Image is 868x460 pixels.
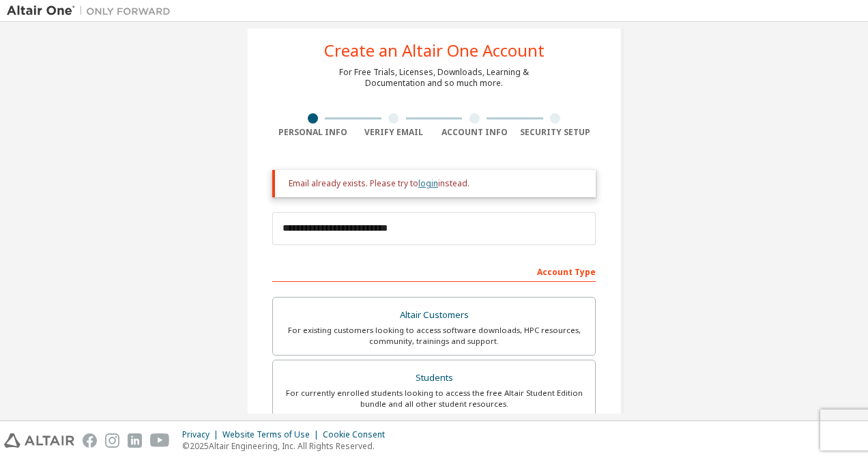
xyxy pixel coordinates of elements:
[281,388,587,409] div: For currently enrolled students looking to access the free Altair Student Edition bundle and all ...
[222,429,323,440] div: Website Terms of Use
[281,325,587,347] div: For existing customers looking to access software downloads, HPC resources, community, trainings ...
[7,4,177,18] img: Altair One
[434,127,515,138] div: Account Info
[182,429,222,440] div: Privacy
[4,433,74,448] img: altair_logo.svg
[272,260,596,282] div: Account Type
[272,127,353,138] div: Personal Info
[150,433,170,448] img: youtube.svg
[182,440,393,452] p: © 2025 Altair Engineering, Inc. All Rights Reserved.
[281,369,587,388] div: Students
[83,433,97,448] img: facebook.svg
[353,127,435,138] div: Verify Email
[515,127,596,138] div: Security Setup
[339,67,529,89] div: For Free Trials, Licenses, Downloads, Learning & Documentation and so much more.
[418,177,438,189] a: login
[323,429,393,440] div: Cookie Consent
[324,42,545,59] div: Create an Altair One Account
[105,433,119,448] img: instagram.svg
[289,178,585,189] div: Email already exists. Please try to instead.
[128,433,142,448] img: linkedin.svg
[281,306,587,325] div: Altair Customers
